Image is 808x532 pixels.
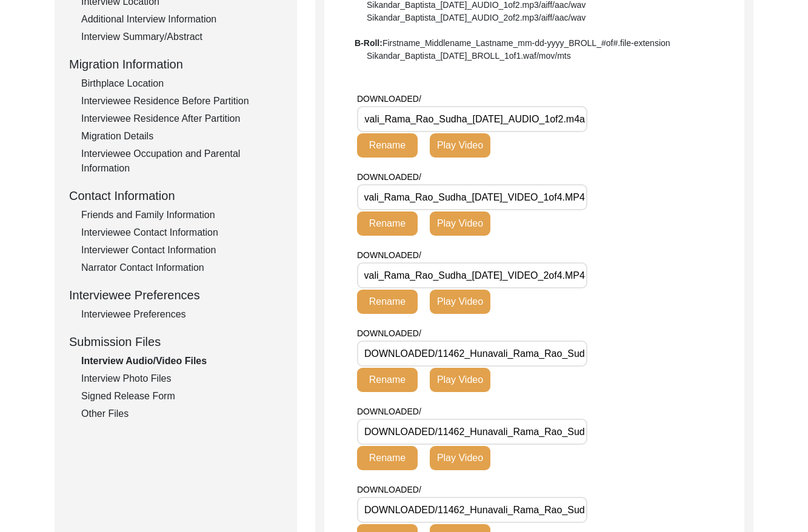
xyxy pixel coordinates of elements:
button: Play Video [430,133,490,158]
div: Migration Information [69,55,282,73]
button: Rename [357,133,418,158]
div: Contact Information [69,187,282,205]
b: B-Roll: [355,38,382,48]
div: Migration Details [81,129,282,144]
button: Rename [357,290,418,314]
div: Interview Audio/Video Files [81,354,282,368]
button: Play Video [430,211,490,236]
button: Rename [357,211,418,236]
button: Rename [357,446,418,470]
div: Narrator Contact Information [81,261,282,275]
span: DOWNLOADED/ [357,485,421,494]
div: Additional Interview Information [81,12,282,27]
div: Interviewee Preferences [81,307,282,322]
div: Friends and Family Information [81,208,282,222]
button: Play Video [430,290,490,314]
div: Other Files [81,407,282,421]
div: Interviewee Residence Before Partition [81,94,282,108]
div: Signed Release Form [81,389,282,404]
div: Interviewee Residence After Partition [81,111,282,126]
div: Interviewer Contact Information [81,243,282,258]
span: DOWNLOADED/ [357,94,421,104]
div: Submission Files [69,333,282,351]
div: Interview Photo Files [81,371,282,386]
button: Rename [357,368,418,392]
button: Play Video [430,446,490,470]
div: Interview Summary/Abstract [81,30,282,44]
span: DOWNLOADED/ [357,328,421,338]
span: DOWNLOADED/ [357,407,421,416]
div: Interviewee Preferences [69,286,282,304]
div: Birthplace Location [81,76,282,91]
button: Play Video [430,368,490,392]
span: DOWNLOADED/ [357,250,421,260]
div: Interviewee Contact Information [81,225,282,240]
span: DOWNLOADED/ [357,172,421,182]
div: Interviewee Occupation and Parental Information [81,147,282,176]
